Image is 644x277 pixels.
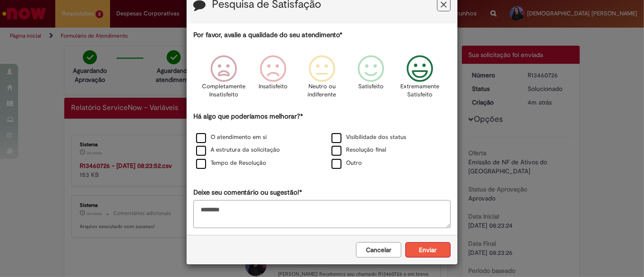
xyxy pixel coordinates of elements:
[332,146,386,154] label: Resolução final
[202,82,246,99] p: Completamente Insatisfeito
[259,82,288,91] p: Insatisfeito
[405,242,451,258] button: Enviar
[348,48,394,110] div: Satisfeito
[193,188,302,197] label: Deixe seu comentário ou sugestão!*
[196,133,267,142] label: O atendimento em si
[196,146,280,154] label: A estrutura da solicitação
[397,48,443,110] div: Extremamente Satisfeito
[193,112,451,170] div: Há algo que poderíamos melhorar?*
[196,159,266,167] label: Tempo de Resolução
[306,82,338,99] p: Neutro ou indiferente
[299,48,345,110] div: Neutro ou indiferente
[332,133,406,142] label: Visibilidade dos status
[250,48,296,110] div: Insatisfeito
[201,48,247,110] div: Completamente Insatisfeito
[400,82,439,99] p: Extremamente Satisfeito
[358,82,384,91] p: Satisfeito
[356,242,401,258] button: Cancelar
[332,159,362,167] label: Outro
[193,30,342,40] label: Por favor, avalie a qualidade do seu atendimento*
